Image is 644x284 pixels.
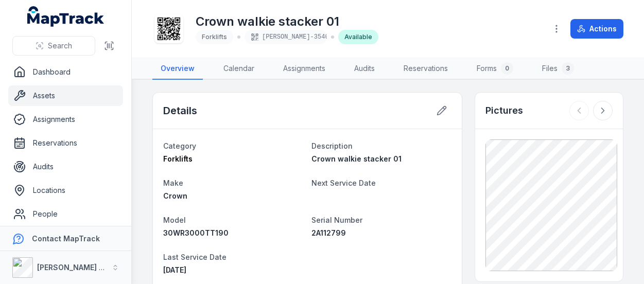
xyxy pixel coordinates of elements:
button: Actions [570,19,623,39]
a: Files3 [534,58,582,80]
a: MapTrack [27,6,105,27]
div: Available [338,30,378,44]
time: 7/17/2025, 12:00:00 AM [163,265,186,274]
span: Serial Number [311,216,362,224]
span: Last Service Date [163,253,227,261]
span: Make [163,179,183,187]
a: Reservations [8,133,123,153]
h3: Pictures [485,103,523,118]
a: Forms0 [468,58,521,80]
strong: [PERSON_NAME] Air [37,263,109,272]
span: Crown walkie stacker 01 [311,154,402,163]
div: 0 [501,62,513,75]
button: Search [12,36,95,56]
strong: Contact MapTrack [32,234,100,243]
span: Description [311,141,353,150]
span: Forklifts [163,154,193,163]
span: Crown [163,191,187,200]
span: Forklifts [202,33,227,41]
span: 30WR3000TT190 [163,228,229,237]
span: 2A112799 [311,228,346,237]
span: Model [163,216,186,224]
span: Next Service Date [311,179,376,187]
a: Overview [152,58,203,80]
a: Assignments [8,109,123,130]
a: Locations [8,180,123,201]
a: Assignments [275,58,334,80]
a: Reservations [395,58,456,80]
a: Dashboard [8,62,123,82]
h1: Crown walkie stacker 01 [196,13,378,30]
div: [PERSON_NAME]-3540 [245,30,327,44]
a: People [8,204,123,224]
a: Audits [346,58,383,80]
span: Category [163,141,196,150]
span: [DATE] [163,265,186,274]
a: Calendar [215,58,263,80]
span: Search [48,41,72,51]
a: Assets [8,85,123,106]
a: Audits [8,156,123,177]
div: 3 [562,62,574,75]
h2: Details [163,103,197,118]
